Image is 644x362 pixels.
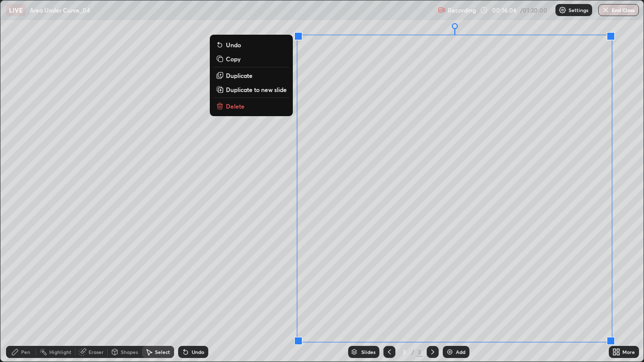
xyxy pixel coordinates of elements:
[417,347,423,356] div: 3
[214,100,289,112] button: Delete
[155,349,170,354] div: Select
[438,6,446,14] img: recording.375f2c34.svg
[602,6,610,14] img: end-class-cross
[192,349,204,354] div: Undo
[456,349,465,354] div: Add
[598,4,639,16] button: End Class
[361,349,375,354] div: Slides
[569,8,588,13] p: Settings
[226,102,245,110] p: Delete
[412,349,415,355] div: /
[226,55,240,63] p: Copy
[446,348,454,356] img: add-slide-button
[30,6,90,14] p: Area Under Curve_04
[21,349,30,354] div: Pen
[214,53,289,65] button: Copy
[214,39,289,51] button: Undo
[558,6,567,14] img: class-settings-icons
[214,69,289,81] button: Duplicate
[49,349,71,354] div: Highlight
[622,349,635,354] div: More
[226,41,241,49] p: Undo
[399,349,410,355] div: 3
[226,71,253,79] p: Duplicate
[9,6,23,14] p: LIVE
[226,85,287,94] p: Duplicate to new slide
[89,349,104,354] div: Eraser
[448,7,476,14] p: Recording
[121,349,138,354] div: Shapes
[214,83,289,96] button: Duplicate to new slide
